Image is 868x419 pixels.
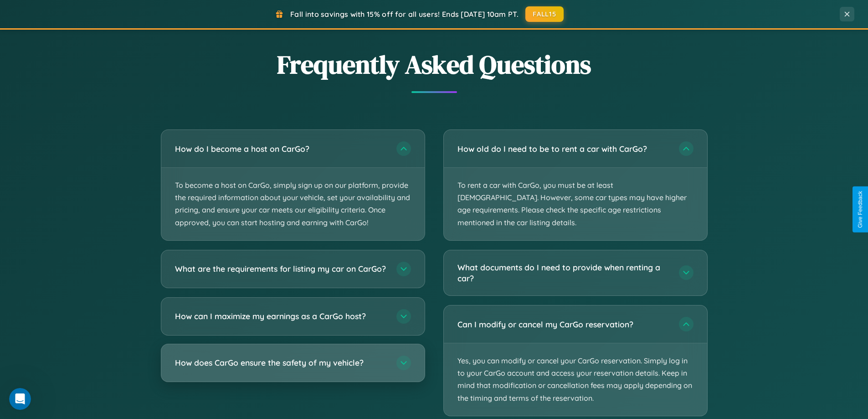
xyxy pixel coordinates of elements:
h3: Can I modify or cancel my CarGo reservation? [457,319,670,330]
p: To rent a car with CarGo, you must be at least [DEMOGRAPHIC_DATA]. However, some car types may ha... [444,168,707,240]
h3: What documents do I need to provide when renting a car? [457,262,670,284]
h2: Frequently Asked Questions [161,47,708,82]
h3: How does CarGo ensure the safety of my vehicle? [175,357,387,368]
h3: How do I become a host on CarGo? [175,143,387,155]
p: To become a host on CarGo, simply sign up on our platform, provide the required information about... [161,168,425,240]
iframe: Intercom live chat [9,388,31,410]
h3: What are the requirements for listing my car on CarGo? [175,263,387,274]
p: Yes, you can modify or cancel your CarGo reservation. Simply log in to your CarGo account and acc... [444,343,707,416]
div: Give Feedback [857,191,863,228]
button: FALL15 [525,6,564,22]
h3: How old do I need to be to rent a car with CarGo? [457,143,670,155]
span: Fall into savings with 15% off for all users! Ends [DATE] 10am PT. [290,10,519,19]
h3: How can I maximize my earnings as a CarGo host? [175,310,387,322]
